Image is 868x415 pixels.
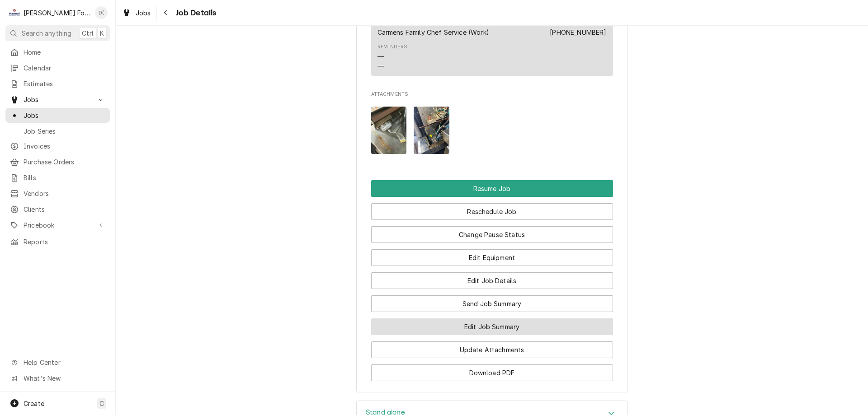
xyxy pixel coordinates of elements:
[550,19,606,37] div: Phone
[414,107,449,154] img: un6xCiHdSwmUL4PNar8K
[24,47,105,57] span: Home
[118,5,155,20] a: Jobs
[371,197,613,220] div: Button Group Row
[377,61,384,71] div: —
[5,76,110,91] a: Estimates
[5,355,110,370] a: Go to Help Center
[24,373,104,383] span: What's New
[24,220,92,230] span: Pricebook
[5,61,110,75] a: Calendar
[371,318,613,335] button: Edit Job Summary
[371,180,613,197] div: Button Group Row
[24,111,105,120] span: Jobs
[371,180,613,197] button: Resume Job
[8,6,21,19] div: Marshall Food Equipment Service's Avatar
[24,400,44,407] span: Create
[22,28,71,38] span: Search anything
[371,91,613,161] div: Attachments
[24,95,92,104] span: Jobs
[5,234,110,249] a: Reports
[371,364,613,381] button: Download PDF
[24,157,105,167] span: Purchase Orders
[371,99,613,161] span: Attachments
[24,8,90,18] div: [PERSON_NAME] Food Equipment Service
[5,170,110,185] a: Bills
[377,28,489,37] div: Carmens Family Chef Service (Work)
[377,43,407,71] div: Reminders
[24,173,105,182] span: Bills
[5,108,110,123] a: Jobs
[24,205,105,214] span: Clients
[100,28,104,38] span: K
[24,79,105,89] span: Estimates
[377,52,384,61] div: —
[5,45,110,60] a: Home
[371,243,613,266] div: Button Group Row
[371,289,613,312] div: Button Group Row
[24,189,105,198] span: Vendors
[5,371,110,386] a: Go to What's New
[95,6,108,19] div: D(
[5,202,110,217] a: Clients
[24,126,105,136] span: Job Series
[5,92,110,107] a: Go to Jobs
[5,139,110,154] a: Invoices
[5,25,110,41] button: Search anythingCtrlK
[8,6,21,19] div: M
[371,14,613,80] div: Client Contact List
[5,186,110,201] a: Vendors
[371,312,613,335] div: Button Group Row
[371,203,613,220] button: Reschedule Job
[371,220,613,243] div: Button Group Row
[5,218,110,233] a: Go to Pricebook
[24,141,105,151] span: Invoices
[377,19,489,37] div: Name
[24,63,105,73] span: Calendar
[371,14,613,76] div: Contact
[371,266,613,289] div: Button Group Row
[371,91,613,98] span: Attachments
[24,358,104,367] span: Help Center
[99,399,104,408] span: C
[5,124,110,139] a: Job Series
[136,8,151,18] span: Jobs
[95,6,108,19] div: Derek Testa (81)'s Avatar
[5,154,110,169] a: Purchase Orders
[371,226,613,243] button: Change Pause Status
[82,28,94,38] span: Ctrl
[371,272,613,289] button: Edit Job Details
[371,341,613,358] button: Update Attachments
[550,28,606,36] a: [PHONE_NUMBER]
[371,249,613,266] button: Edit Equipment
[371,335,613,358] div: Button Group Row
[377,43,407,51] div: Reminders
[371,180,613,381] div: Button Group
[371,5,613,79] div: Client Contact
[173,7,217,19] span: Job Details
[159,5,173,20] button: Navigate back
[371,295,613,312] button: Send Job Summary
[371,358,613,381] div: Button Group Row
[24,237,105,247] span: Reports
[371,107,407,154] img: 6O1kCMfTieLHaGaRW32M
